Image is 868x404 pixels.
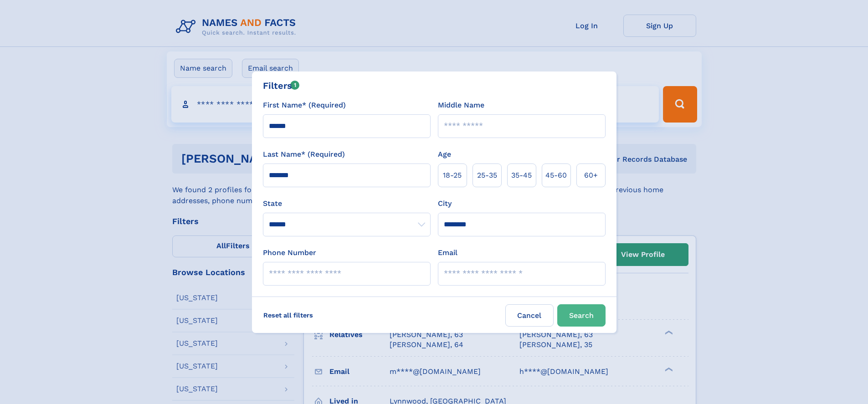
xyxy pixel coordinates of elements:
[263,198,431,209] label: State
[263,79,300,92] div: Filters
[263,247,316,258] label: Phone Number
[438,149,451,160] label: Age
[477,170,497,181] span: 25‑35
[263,100,346,111] label: First Name* (Required)
[438,247,457,258] label: Email
[505,304,554,327] label: Cancel
[545,170,567,181] span: 45‑60
[443,170,462,181] span: 18‑25
[557,304,606,327] button: Search
[511,170,532,181] span: 35‑45
[584,170,598,181] span: 60+
[438,100,484,111] label: Middle Name
[263,149,345,160] label: Last Name* (Required)
[257,304,319,326] label: Reset all filters
[438,198,452,209] label: City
